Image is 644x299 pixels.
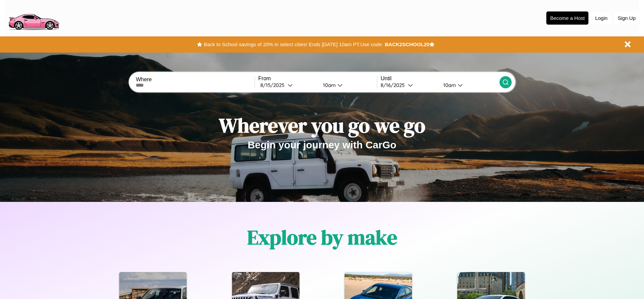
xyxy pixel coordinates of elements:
button: Login [592,12,611,24]
button: 10am [438,82,499,89]
button: Back to School savings of 20% in select cities! Ends [DATE] 10am PT.Use code: [202,40,385,49]
label: Where [136,77,254,83]
button: 8/15/2025 [258,82,318,89]
label: Until [381,76,499,82]
b: BACK2SCHOOL20 [385,41,429,47]
div: 10am [320,82,337,88]
button: Become a Host [546,11,588,25]
button: 10am [318,82,377,89]
button: Sign Up [614,12,639,24]
div: 8 / 16 / 2025 [381,82,408,88]
h1: Explore by make [247,223,397,251]
img: logo [5,3,62,32]
div: 8 / 15 / 2025 [260,82,288,88]
label: From [258,76,377,82]
div: 10am [440,82,458,88]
